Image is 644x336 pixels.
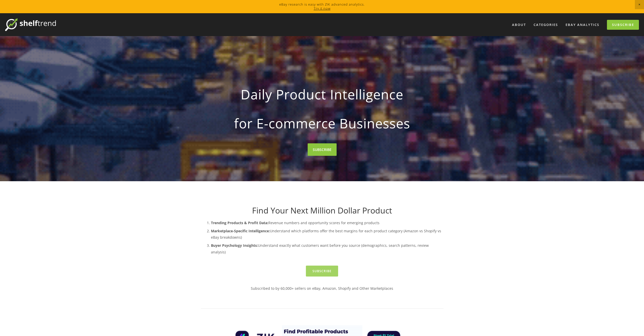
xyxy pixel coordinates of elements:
strong: Daily Product Intelligence [209,82,435,106]
strong: Buyer Psychology Insights: [211,243,258,248]
strong: Marketplace-Specific Intelligence: [211,228,270,233]
a: About [509,21,529,29]
a: Subscribe [306,266,338,277]
img: ShelfTrend [5,18,56,31]
p: Revenue numbers and opportunity scores for emerging products [211,220,443,226]
a: Subscribe [607,20,639,30]
strong: Trending Products & Profit Data: [211,220,268,225]
p: Subscribed to by 60,000+ sellers on eBay, Amazon, Shopify and Other Marketplaces [201,285,443,292]
p: Understand exactly what customers want before you source (demographics, search patterns, review a... [211,242,443,255]
a: SUBSCRIBE [308,143,337,156]
strong: for E-commerce Businesses [209,111,435,135]
h1: Find Your Next Million Dollar Product [201,206,443,215]
a: Try it now [314,6,331,11]
a: eBay Analytics [562,21,603,29]
div: Categories [530,21,561,29]
p: Understand which platforms offer the best margins for each product category (Amazon vs Shopify vs... [211,228,443,240]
